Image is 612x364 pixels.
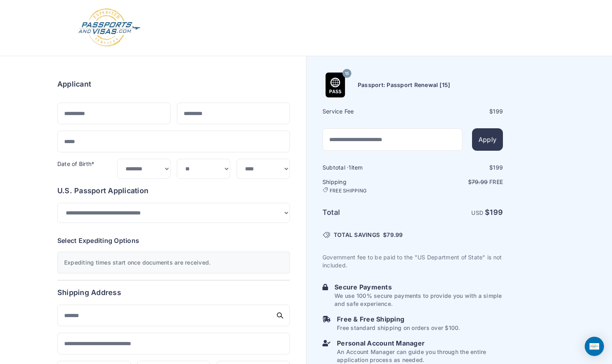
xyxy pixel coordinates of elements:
[323,73,348,97] img: Product Name
[57,252,290,273] div: Expediting times start once documents are received.
[322,178,412,194] h6: Shipping
[471,209,483,216] span: USD
[57,79,91,90] h6: Applicant
[413,178,503,186] p: $
[57,236,290,245] h6: Select Expediting Options
[413,107,503,115] div: $
[322,107,412,115] h6: Service Fee
[57,287,290,298] h6: Shipping Address
[57,160,94,167] label: Date of Birth*
[387,231,403,238] span: 79.99
[322,253,503,269] p: Government fee to be paid to the "US Department of State" is not included.
[472,178,488,185] span: 79.99
[485,208,503,216] strong: $
[57,185,290,196] h6: U.S. Passport Application
[358,81,450,89] h6: Passport: Passport Renewal [15]
[334,282,503,292] h6: Secure Payments
[493,164,503,171] span: 199
[334,292,503,308] p: We use 100% secure payments to provide you with a simple and safe experience.
[383,231,403,239] span: $
[322,164,412,172] h6: Subtotal · item
[337,348,503,364] p: An Account Manager can guide you through the entire application process as needed.
[490,208,503,216] span: 199
[330,188,367,194] span: FREE SHIPPING
[334,231,380,239] span: TOTAL SAVINGS
[77,8,141,48] img: Logo
[345,69,349,79] span: 15
[337,338,503,348] h6: Personal Account Manager
[493,108,503,115] span: 199
[337,314,460,324] h6: Free & Free Shipping
[472,128,503,151] button: Apply
[322,207,412,218] h6: Total
[413,164,503,172] div: $
[337,324,460,332] p: Free standard shipping on orders over $100.
[349,164,351,171] span: 1
[585,337,604,356] div: Open Intercom Messenger
[489,178,503,185] span: Free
